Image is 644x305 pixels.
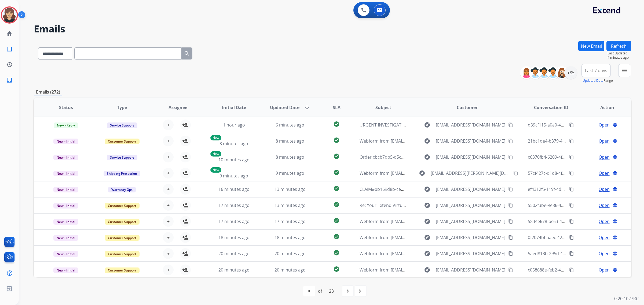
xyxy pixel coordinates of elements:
[167,138,170,144] span: +
[210,167,221,173] p: New
[360,186,500,192] span: CLAIM#bb169d8b-ce82-4b6b-a03b-aed38e 385adb, ORDER# 18825712
[218,235,250,240] span: 18 minutes ago
[53,235,78,241] span: New - Initial
[528,122,608,128] span: d39cf115-a0a0-479b-a3ba-717f33c1fe6e
[613,267,617,272] mat-icon: language
[583,78,613,83] span: Range
[333,121,340,127] mat-icon: check_circle
[182,186,189,192] mat-icon: person_add
[599,186,610,192] span: Open
[578,41,604,51] button: New Email
[583,79,603,83] button: Updated Date
[457,104,478,111] span: Customer
[613,122,617,127] mat-icon: language
[613,235,617,240] mat-icon: language
[218,186,250,192] span: 16 minutes ago
[105,219,140,225] span: Customer Support
[357,288,364,294] mat-icon: last_page
[608,51,631,55] span: Last Updated:
[167,202,170,209] span: +
[275,251,306,256] span: 20 minutes ago
[304,104,310,111] mat-icon: arrow_downward
[360,202,417,208] span: Re: Your Extend Virtual Card
[275,218,306,224] span: 17 minutes ago
[534,104,568,111] span: Conversation ID
[105,139,140,144] span: Customer Support
[613,187,617,192] mat-icon: language
[608,55,631,60] span: 4 minutes ago
[528,186,607,192] span: ef4312f5-119f-4d92-8edf-88bd807ccb90
[599,267,610,273] span: Open
[222,104,246,111] span: Initial Date
[276,122,304,128] span: 6 minutes ago
[375,104,391,111] span: Subject
[333,250,340,256] mat-icon: check_circle
[219,173,248,179] span: 9 minutes ago
[360,170,514,176] span: Webform from [EMAIL_ADDRESS][PERSON_NAME][DOMAIN_NAME] on [DATE]
[360,122,557,128] span: URGENT INVESTIGATION REQUIRED - Missing Desk Location & Shipping Status - Order #458646317
[564,66,577,79] div: +85
[431,170,510,176] span: [EMAIL_ADDRESS][PERSON_NAME][DOMAIN_NAME]
[275,186,306,192] span: 13 minutes ago
[569,122,574,127] mat-icon: content_copy
[424,267,430,273] mat-icon: explore
[333,217,340,224] mat-icon: check_circle
[218,267,250,273] span: 20 minutes ago
[318,288,322,294] div: of
[508,235,513,240] mat-icon: content_copy
[508,251,513,256] mat-icon: content_copy
[182,154,189,160] mat-icon: person_add
[569,267,574,272] mat-icon: content_copy
[167,218,170,225] span: +
[613,155,617,159] mat-icon: language
[163,184,174,195] button: +
[333,185,340,192] mat-icon: check_circle
[163,168,174,178] button: +
[53,251,78,257] span: New - Initial
[163,216,174,227] button: +
[508,139,513,143] mat-icon: content_copy
[508,187,513,192] mat-icon: content_copy
[621,67,628,74] mat-icon: menu
[599,218,610,225] span: Open
[105,267,140,273] span: Customer Support
[34,24,631,34] h2: Emails
[276,138,304,144] span: 8 minutes ago
[210,151,221,157] p: New
[163,248,174,259] button: +
[210,135,221,140] p: New
[513,171,518,176] mat-icon: content_copy
[585,69,607,72] span: Last 7 days
[6,61,13,68] mat-icon: history
[182,234,189,241] mat-icon: person_add
[436,138,505,144] span: [EMAIL_ADDRESS][DOMAIN_NAME]
[163,120,174,130] button: +
[436,202,505,209] span: [EMAIL_ADDRESS][DOMAIN_NAME]
[569,139,574,143] mat-icon: content_copy
[424,122,430,128] mat-icon: explore
[614,295,639,302] p: 0.20.1027RC
[169,104,187,111] span: Assignee
[167,234,170,241] span: +
[424,218,430,225] mat-icon: explore
[167,170,170,176] span: +
[53,203,78,209] span: New - Initial
[167,186,170,192] span: +
[613,171,617,176] mat-icon: language
[275,235,306,240] span: 18 minutes ago
[569,171,574,176] mat-icon: content_copy
[163,265,174,275] button: +
[163,232,174,243] button: +
[599,154,610,160] span: Open
[53,187,78,192] span: New - Initial
[599,122,610,128] span: Open
[424,234,430,241] mat-icon: explore
[613,203,617,208] mat-icon: language
[105,235,140,241] span: Customer Support
[599,250,610,257] span: Open
[6,46,13,52] mat-icon: list_alt
[6,77,13,83] mat-icon: inbox
[59,104,73,111] span: Status
[105,251,140,257] span: Customer Support
[508,155,513,159] mat-icon: content_copy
